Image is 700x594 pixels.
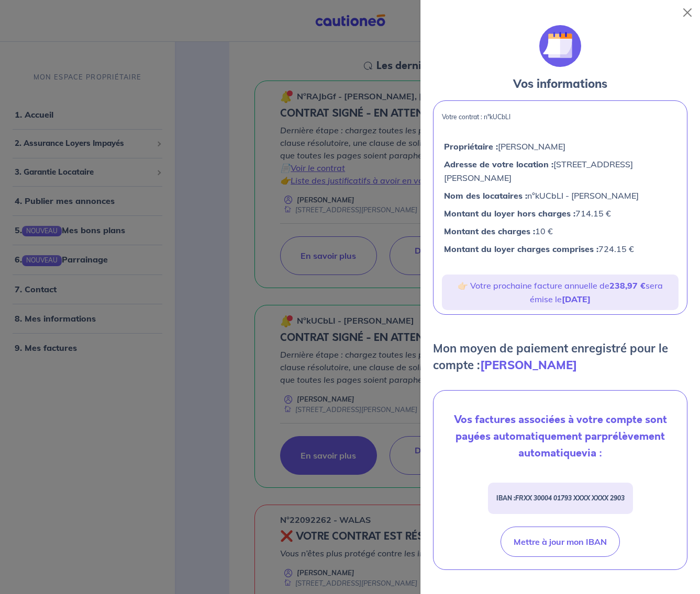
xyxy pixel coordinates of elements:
p: 724.15 € [444,242,676,256]
p: 👉🏻 Votre prochaine facture annuelle de sera émise le [446,279,674,306]
p: 714.15 € [444,207,676,220]
strong: IBAN : [496,494,625,502]
strong: Propriétaire : [444,141,498,152]
strong: 238,97 € [609,280,646,291]
strong: [DATE] [562,294,591,304]
p: 10 € [444,224,676,238]
p: Mon moyen de paiement enregistré pour le compte : [433,340,687,373]
strong: Montant du loyer charges comprises : [444,244,598,254]
img: illu_calendar.svg [539,25,581,67]
p: [STREET_ADDRESS][PERSON_NAME] [444,157,676,185]
em: FRXX 30004 01793 XXXX XXXX 2903 [515,494,625,502]
strong: Nom des locataires : [444,190,527,201]
strong: Montant des charges : [444,226,535,236]
strong: [PERSON_NAME] [480,358,577,372]
button: Close [679,4,696,21]
p: [PERSON_NAME] [444,140,676,153]
p: Votre contrat : n°kUCbLI [442,113,679,121]
strong: Montant du loyer hors charges : [444,208,575,219]
strong: Adresse de votre location : [444,159,553,169]
p: n°kUCbLI - [PERSON_NAME] [444,189,676,202]
button: Mettre à jour mon IBAN [501,527,620,557]
p: Vos factures associées à votre compte sont payées automatiquement par via : [442,412,679,462]
strong: Vos informations [513,76,607,91]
